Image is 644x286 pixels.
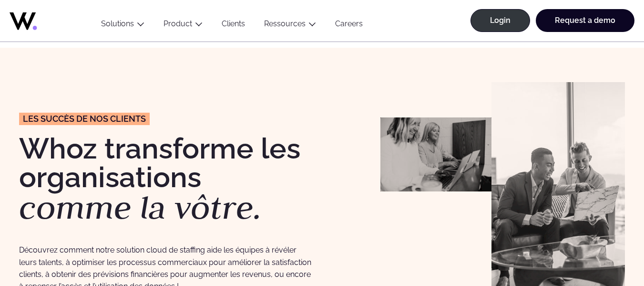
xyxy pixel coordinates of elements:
em: comme la vôtre. [19,186,262,228]
a: Ressources [264,19,306,28]
a: Careers [326,19,372,32]
a: Clients [212,19,255,32]
button: Ressources [255,19,326,32]
h1: Whoz transforme les organisations [19,134,313,224]
img: Success Stories Whoz [380,117,491,191]
a: Login [470,9,530,32]
button: Product [154,19,212,32]
iframe: Chatbot [581,223,631,273]
a: Product [164,19,192,28]
button: Solutions [92,19,154,32]
a: Request a demo [536,9,634,32]
span: les succès de nos CLIENTS [23,115,146,123]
